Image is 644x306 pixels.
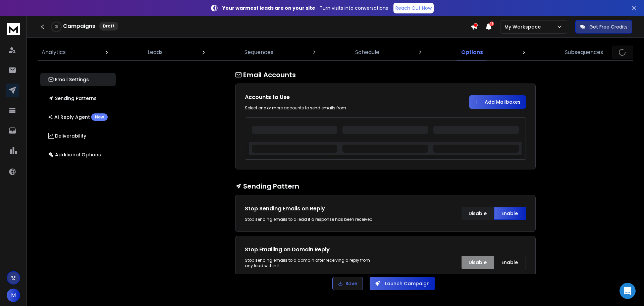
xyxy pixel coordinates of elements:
[351,44,383,60] a: Schedule
[393,3,434,13] a: Reach Out Now
[489,21,494,26] span: 13
[42,48,66,56] p: Analytics
[245,246,379,254] h1: Stop Emailing on Domain Reply
[565,48,603,56] p: Subsequences
[235,70,536,80] h1: Email Accounts
[63,22,95,30] h1: Campaigns
[253,274,379,279] p: Common ESPs like gmail, outlook etc will be ignored
[395,5,432,11] p: Reach Out Now
[245,258,379,279] p: Stop sending emails to a domain after receiving a reply from any lead within it
[48,113,108,121] p: AI Reply Agent
[332,277,363,290] button: Save
[222,5,388,11] p: – Turn visits into conversations
[235,182,536,191] h1: Sending Pattern
[457,44,487,60] a: Options
[7,289,20,302] button: M
[245,217,379,222] div: Stop sending emails to a lead if a response has been received
[620,283,636,299] div: Open Intercom Messenger
[575,20,632,34] button: Get Free Credits
[40,129,116,143] button: Deliverability
[48,151,101,158] p: Additional Options
[40,92,116,105] button: Sending Patterns
[355,48,379,56] p: Schedule
[462,256,494,269] button: Disable
[240,44,277,60] a: Sequences
[589,23,628,30] p: Get Free Credits
[245,93,379,101] h1: Accounts to Use
[462,207,494,220] button: Disable
[148,48,163,56] p: Leads
[40,73,116,86] button: Email Settings
[245,105,379,111] div: Select one or more accounts to send emails from
[48,95,97,102] p: Sending Patterns
[370,277,435,290] button: Launch Campaign
[55,25,58,29] p: 0 %
[245,48,273,56] p: Sequences
[561,44,607,60] a: Subsequences
[40,110,116,124] button: AI Reply AgentNew
[504,23,543,30] p: My Workspace
[469,95,526,109] button: Add Mailboxes
[40,148,116,161] button: Additional Options
[91,113,108,121] div: New
[48,76,89,83] p: Email Settings
[99,22,118,31] div: Draft
[144,44,167,60] a: Leads
[245,205,379,213] h1: Stop Sending Emails on Reply
[494,256,526,269] button: Enable
[461,48,483,56] p: Options
[48,133,86,139] p: Deliverability
[222,5,315,11] strong: Your warmest leads are on your site
[38,44,70,60] a: Analytics
[7,23,20,35] img: logo
[494,207,526,220] button: Enable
